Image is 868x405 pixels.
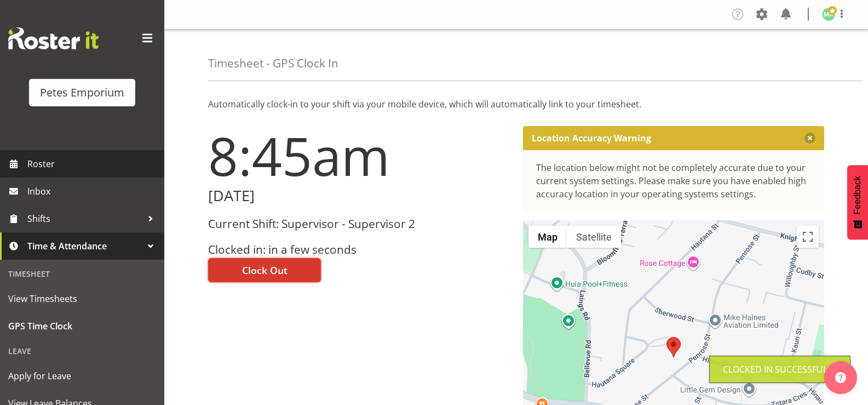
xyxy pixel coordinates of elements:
div: Timesheet [3,263,162,285]
h2: [DATE] [208,187,510,204]
button: Toggle fullscreen view [797,226,819,248]
button: Feedback - Show survey [847,165,868,239]
span: Roster [27,156,159,172]
h3: Clocked in: in a few seconds [208,243,510,256]
button: Clock Out [208,258,321,282]
h1: 8:45am [208,126,510,185]
button: Show satellite imagery [567,226,621,248]
img: Rosterit website logo [8,27,99,49]
div: The location below might not be completely accurate due to your current system settings. Please m... [536,161,812,201]
span: Time & Attendance [27,238,142,254]
span: Shifts [27,210,142,227]
span: Inbox [27,183,159,199]
button: Close message [804,133,815,144]
span: GPS Time Clock [8,318,156,334]
img: help-xxl-2.png [835,372,846,383]
span: View Timesheets [8,290,156,307]
p: Location Accuracy Warning [532,133,651,144]
div: Petes Emporium [40,84,124,101]
a: View Timesheets [3,285,162,312]
div: Leave [3,340,162,362]
div: Clocked in Successfully [723,363,837,376]
a: GPS Time Clock [3,312,162,340]
span: Clock Out [242,263,288,277]
span: Feedback [853,176,863,214]
img: melanie-richardson713.jpg [822,8,835,21]
h4: Timesheet - GPS Clock In [208,57,338,70]
a: Apply for Leave [3,362,162,390]
p: Automatically clock-in to your shift via your mobile device, which will automatically link to you... [208,98,824,111]
span: Apply for Leave [8,368,156,384]
button: Show street map [528,226,567,248]
h3: Current Shift: Supervisor - Supervisor 2 [208,218,510,230]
